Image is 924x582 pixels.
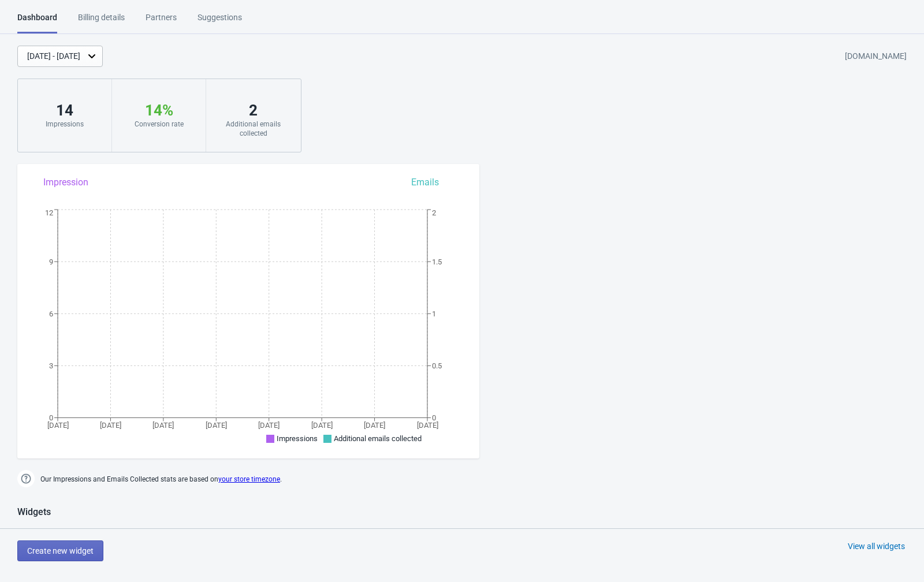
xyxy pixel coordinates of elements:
[432,258,442,266] tspan: 1.5
[198,12,242,32] div: Suggestions
[432,309,436,318] tspan: 1
[364,421,385,430] tspan: [DATE]
[78,12,125,32] div: Billing details
[29,101,100,120] div: 14
[218,475,280,483] a: your store timezone
[334,434,422,443] span: Additional emails collected
[218,120,289,138] div: Additional emails collected
[218,101,289,120] div: 2
[432,413,436,422] tspan: 0
[206,421,227,430] tspan: [DATE]
[47,421,69,430] tspan: [DATE]
[432,361,442,370] tspan: 0.5
[17,12,57,33] div: Dashboard
[49,413,53,422] tspan: 0
[146,12,177,32] div: Partners
[40,470,282,489] span: Our Impressions and Emails Collected stats are based on .
[29,120,100,129] div: Impressions
[277,434,318,443] span: Impressions
[100,421,121,430] tspan: [DATE]
[49,309,53,318] tspan: 6
[27,546,94,555] span: Create new widget
[845,46,907,67] div: [DOMAIN_NAME]
[432,208,436,217] tspan: 2
[124,120,194,129] div: Conversion rate
[311,421,333,430] tspan: [DATE]
[258,421,280,430] tspan: [DATE]
[17,470,35,487] img: help.png
[27,50,80,62] div: [DATE] - [DATE]
[848,540,905,552] div: View all widgets
[49,361,53,370] tspan: 3
[124,101,194,120] div: 14 %
[17,540,103,561] button: Create new widget
[45,208,53,217] tspan: 12
[875,536,912,570] iframe: chat widget
[417,421,438,430] tspan: [DATE]
[49,258,53,266] tspan: 9
[152,421,174,430] tspan: [DATE]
